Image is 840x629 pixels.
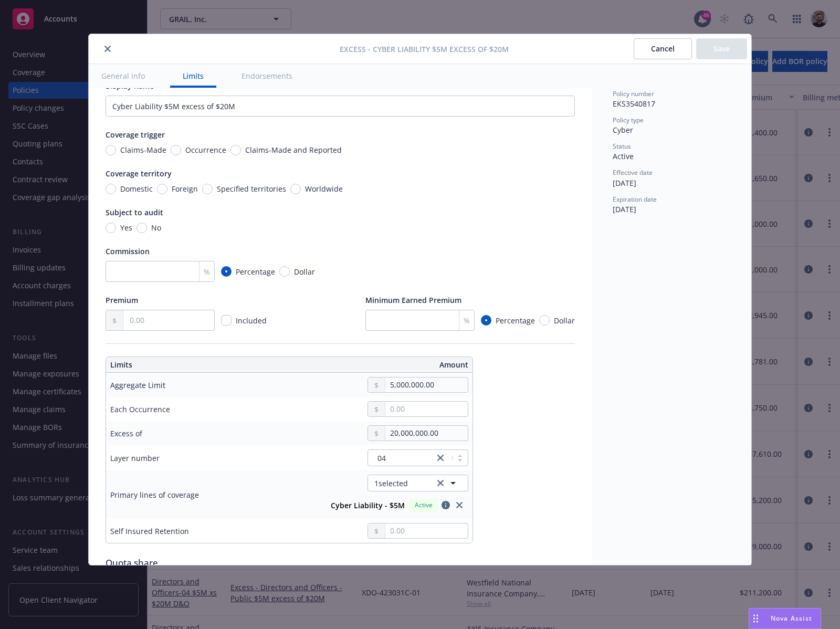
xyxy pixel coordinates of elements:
span: Active [413,500,434,510]
input: Occurrence [171,145,181,155]
span: Percentage [236,266,275,277]
span: EKS3540817 [613,99,655,109]
div: Quota share [106,556,575,570]
span: % [204,266,210,277]
span: Claims-Made [120,144,166,155]
input: Claims-Made [106,145,116,155]
input: Dollar [539,315,550,326]
button: Cancel [634,38,692,59]
div: Drag to move [749,609,762,628]
input: Percentage [481,315,491,326]
span: [DATE] [613,178,636,188]
button: Endorsements [229,64,305,88]
input: Percentage [221,266,232,277]
button: General info [89,64,157,88]
span: Worldwide [305,183,343,194]
span: Dollar [294,266,315,277]
span: Effective date [613,168,653,177]
span: Occurrence [185,144,226,155]
span: Expiration date [613,195,657,204]
span: Included [236,316,267,326]
input: 0.00 [385,426,468,441]
input: Domestic [106,184,116,194]
div: Excess of [110,428,142,439]
span: Domestic [120,183,153,194]
span: 04 [373,453,429,464]
input: 0.00 [385,523,468,538]
div: Primary lines of coverage [110,489,199,500]
span: Premium [106,295,138,305]
div: Layer number [110,453,160,464]
span: Excess - Cyber Liability $5M excess of $20M [340,44,509,55]
input: 0.00 [385,378,468,392]
span: Dollar [554,315,575,326]
button: Limits [170,64,216,88]
span: Foreign [172,183,198,194]
span: No [151,222,161,233]
span: Claims-Made and Reported [245,144,342,155]
span: Policy type [613,116,644,124]
span: Cyber [613,125,633,135]
input: 0.00 [385,402,468,416]
span: Coverage trigger [106,130,165,140]
span: Policy number [613,89,654,98]
a: close [453,499,466,511]
input: Foreign [157,184,167,194]
strong: Cyber Liability - $5M [331,500,405,510]
button: close [101,43,114,55]
div: Each Occurrence [110,404,170,415]
input: No [136,223,147,233]
div: Self Insured Retention [110,526,189,537]
input: 0.00 [123,310,214,330]
input: Dollar [279,266,290,277]
span: Percentage [496,315,535,326]
span: Commission [106,246,150,256]
a: clear selection [434,477,447,489]
th: Limits [106,357,253,373]
input: Yes [106,223,116,233]
input: Specified territories [202,184,213,194]
span: 04 [377,453,386,464]
span: Minimum Earned Premium [365,295,461,305]
input: Claims-Made and Reported [230,145,241,155]
span: Subject to audit [106,207,163,217]
span: 1 selected [374,478,408,489]
span: Coverage territory [106,169,172,179]
div: Aggregate Limit [110,380,165,391]
button: 1selectedclear selection [367,475,468,491]
span: % [464,315,470,326]
input: Worldwide [290,184,301,194]
span: Yes [120,222,132,233]
span: Nova Assist [771,614,812,623]
th: Amount [293,357,472,373]
button: Nova Assist [749,608,821,629]
span: Status [613,142,631,151]
span: [DATE] [613,204,636,214]
a: close [434,452,447,464]
span: Specified territories [217,183,286,194]
span: Active [613,151,634,161]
